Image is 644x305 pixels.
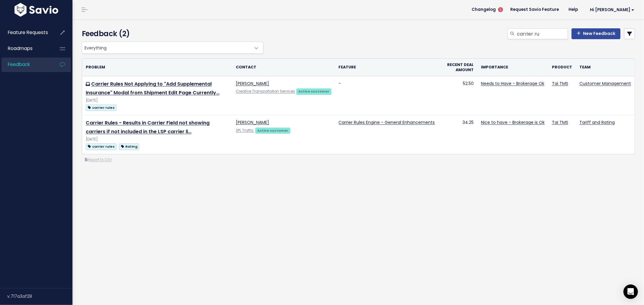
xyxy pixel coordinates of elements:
[119,143,139,150] a: Rating
[86,105,117,111] span: carrier rules
[505,5,564,14] a: Request Savio Feature
[82,28,260,39] h4: Feedback (2)
[335,59,439,76] th: Feature
[7,288,72,304] div: v.717a3af28
[439,76,477,115] td: 52.50
[82,42,263,54] span: Everything
[579,119,615,125] a: Tariff and Rating
[86,80,219,96] a: Carrier Rules Not Applying to "Add Supplemental Insurance" Modal from Shipment Edit Page Currently…
[8,29,48,36] span: Feature Requests
[236,80,269,86] a: [PERSON_NAME]
[8,61,30,68] span: Feedback
[439,59,477,76] th: Recent deal amount
[86,143,117,150] span: carrier rules
[481,80,544,86] a: Needs to Have - Brokerage Ok
[236,89,295,94] a: Creative Transportation Services
[339,119,435,125] a: Carrier Rules Engine - General Enhancements
[86,97,229,104] div: [DATE]
[2,58,50,71] a: Feedback
[335,76,439,115] td: -
[298,89,329,94] strong: Active customer
[552,119,568,125] a: Tai TMS
[439,115,477,154] td: 34.25
[590,8,634,12] span: Hi [PERSON_NAME]
[572,28,620,39] a: New Feedback
[516,28,568,39] input: Search feedback...
[82,59,232,76] th: Problem
[583,5,639,14] a: Hi [PERSON_NAME]
[477,59,548,76] th: Importance
[552,80,568,86] a: Tai TMS
[82,42,251,53] span: Everything
[548,59,576,76] th: Product
[472,8,496,12] span: Changelog
[8,45,33,52] span: Roadmaps
[498,7,503,12] span: 5
[296,88,331,94] a: Active customer
[255,127,290,133] a: Active customer
[623,285,638,299] div: Open Intercom Messenger
[2,26,50,39] a: Feature Requests
[85,157,112,162] a: Export to CSV
[236,128,254,133] a: 3PL Traffic
[564,5,583,14] a: Help
[481,119,545,125] a: Nice to have - Brokerage is Ok
[232,59,335,76] th: Contact
[86,104,117,111] a: carrier rules
[119,143,139,150] span: Rating
[86,119,210,135] a: Carrier Rules - Results in Carrier Field not showing carriers if not included in the LSP carrier li…
[86,136,229,143] div: [DATE]
[2,42,50,55] a: Roadmaps
[257,128,288,133] strong: Active customer
[579,80,631,86] a: Customer Management
[86,143,117,150] a: carrier rules
[236,119,269,125] a: [PERSON_NAME]
[13,3,60,17] img: logo-white.9d6f32f41409.svg
[576,59,635,76] th: Team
